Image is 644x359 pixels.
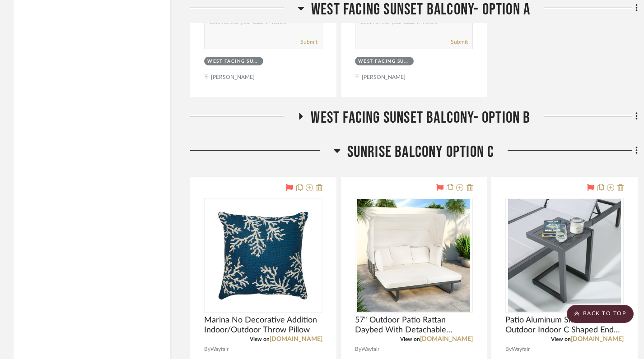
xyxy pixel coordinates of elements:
span: Marina No Decorative Addition Indoor/Outdoor Throw Pillow [204,315,322,335]
scroll-to-top-button: BACK TO TOP [567,305,634,323]
div: West Facing Sunset Balcony- Option A [207,58,258,65]
span: West Facing Sunset Balcony- Option B [311,108,530,128]
span: By [355,345,361,354]
span: View on [400,336,420,342]
span: Patio Aluminum Side Table Outdoor Indoor C Shaped End Table [505,315,624,335]
span: View on [250,336,270,342]
a: [DOMAIN_NAME] [571,336,624,342]
span: 57" Outdoor Patio Rattan Daybed With Detachable Pillows, Retractable Sunshade Canopy And Premium ... [355,315,473,335]
img: Patio Aluminum Side Table Outdoor Indoor C Shaped End Table [508,199,621,312]
button: Submit [451,38,468,46]
a: [DOMAIN_NAME] [270,336,322,342]
div: West Facing Sunset Balcony- Option A [358,58,409,65]
img: Marina No Decorative Addition Indoor/Outdoor Throw Pillow [207,199,320,312]
span: View on [551,336,571,342]
span: Wayfair [361,345,379,354]
a: [DOMAIN_NAME] [420,336,473,342]
img: 57" Outdoor Patio Rattan Daybed With Detachable Pillows, Retractable Sunshade Canopy And Premium ... [357,199,470,312]
span: By [505,345,512,354]
span: Wayfair [210,345,229,354]
span: By [204,345,210,354]
span: Wayfair [512,345,530,354]
button: Submit [300,38,317,46]
span: Sunrise Balcony Option C [347,143,495,162]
